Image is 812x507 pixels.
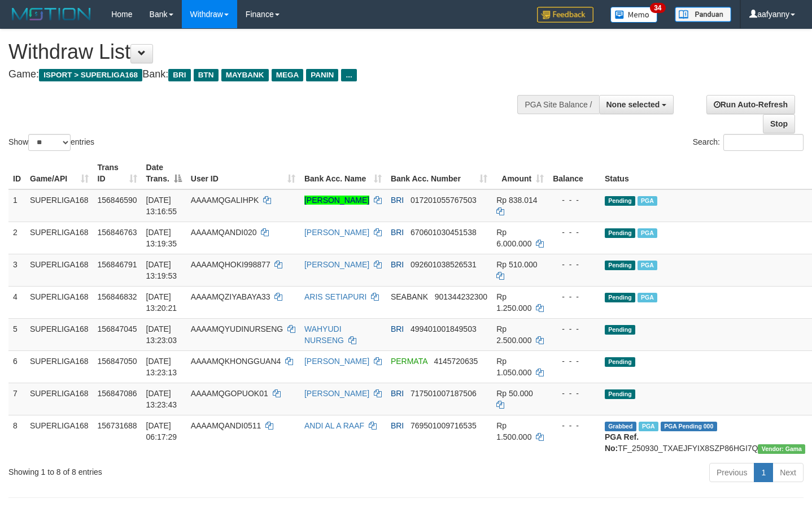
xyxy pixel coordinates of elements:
[496,196,537,205] span: Rp 838.014
[191,421,261,430] span: AAAAMQANDI0511
[496,357,531,377] span: Rp 1.050.000
[304,228,369,237] a: [PERSON_NAME]
[605,196,635,206] span: Pending
[553,291,596,302] div: - - -
[25,254,93,286] td: SUPERLIGA168
[605,432,639,453] b: PGA Ref. No:
[411,260,477,269] span: Copy 092601038526531 to clipboard
[553,194,596,206] div: - - -
[98,357,137,366] span: 156847050
[146,389,177,409] span: [DATE] 13:23:43
[605,228,635,238] span: Pending
[8,69,530,80] h4: Game: Bank:
[496,389,533,398] span: Rp 50.000
[411,196,477,205] span: Copy 017201055767503 to clipboard
[386,157,492,189] th: Bank Acc. Number: activate to sort column ascending
[8,254,25,286] td: 3
[98,228,137,237] span: 156846763
[142,157,186,189] th: Date Trans.: activate to sort column descending
[304,260,369,269] a: [PERSON_NAME]
[754,463,773,482] a: 1
[391,292,428,301] span: SEABANK
[186,157,300,189] th: User ID: activate to sort column ascending
[8,383,25,415] td: 7
[304,357,369,366] a: [PERSON_NAME]
[25,350,93,383] td: SUPERLIGA168
[341,69,356,81] span: ...
[723,134,804,151] input: Search:
[496,421,531,441] span: Rp 1.500.000
[191,228,257,237] span: AAAAMQANDI020
[605,293,635,302] span: Pending
[548,157,600,189] th: Balance
[693,134,804,151] label: Search:
[553,388,596,399] div: - - -
[391,260,404,269] span: BRI
[25,318,93,350] td: SUPERLIGA168
[146,324,177,345] span: [DATE] 13:23:03
[8,222,25,254] td: 2
[411,421,477,430] span: Copy 769501009716535 to clipboard
[146,260,177,280] span: [DATE] 13:19:53
[194,69,219,81] span: BTN
[8,134,94,151] label: Show entries
[605,261,635,270] span: Pending
[146,196,177,216] span: [DATE] 13:16:55
[304,292,366,301] a: ARIS SETIAPURI
[709,463,754,482] a: Previous
[25,415,93,458] td: SUPERLIGA168
[146,421,177,441] span: [DATE] 06:17:29
[191,196,259,205] span: AAAAMQGALIHPK
[661,422,717,431] span: PGA Pending
[553,356,596,367] div: - - -
[492,157,548,189] th: Amount: activate to sort column ascending
[191,357,281,366] span: AAAAMQKHONGGUAN4
[758,444,805,454] span: Vendor URL: https://trx31.1velocity.biz
[517,95,599,114] div: PGA Site Balance /
[706,95,795,114] a: Run Auto-Refresh
[25,383,93,415] td: SUPERLIGA168
[553,323,596,335] div: - - -
[98,389,137,398] span: 156847086
[391,357,427,366] span: PERMATA
[25,189,93,222] td: SUPERLIGA168
[496,292,531,313] span: Rp 1.250.000
[600,157,810,189] th: Status
[391,324,404,333] span: BRI
[8,6,94,23] img: MOTION_logo.png
[391,228,404,237] span: BRI
[191,389,268,398] span: AAAAMQGOPUOK01
[610,7,658,23] img: Button%20Memo.svg
[221,69,269,81] span: MAYBANK
[675,7,731,22] img: panduan.png
[496,228,531,248] span: Rp 6.000.000
[605,325,635,335] span: Pending
[39,69,142,81] span: ISPORT > SUPERLIGA168
[8,189,25,222] td: 1
[391,421,404,430] span: BRI
[304,324,344,345] a: WAHYUDI NURSENG
[98,196,137,205] span: 156846590
[98,260,137,269] span: 156846791
[306,69,338,81] span: PANIN
[605,357,635,367] span: Pending
[435,292,487,301] span: Copy 901344232300 to clipboard
[434,357,478,366] span: Copy 4145720635 to clipboard
[537,7,593,23] img: Feedback.jpg
[304,196,369,205] a: [PERSON_NAME]
[605,422,636,431] span: Grabbed
[93,157,142,189] th: Trans ID: activate to sort column ascending
[606,100,660,109] span: None selected
[191,324,283,333] span: AAAAMQYUDINURSENG
[304,421,364,430] a: ANDI AL A RAAF
[25,157,93,189] th: Game/API: activate to sort column ascending
[411,324,477,333] span: Copy 499401001849503 to clipboard
[146,292,177,313] span: [DATE] 13:20:21
[8,157,25,189] th: ID
[599,95,674,114] button: None selected
[146,357,177,377] span: [DATE] 13:23:13
[496,324,531,345] span: Rp 2.500.000
[553,227,596,238] div: - - -
[638,261,657,270] span: Marked by aafsengchandara
[763,114,795,133] a: Stop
